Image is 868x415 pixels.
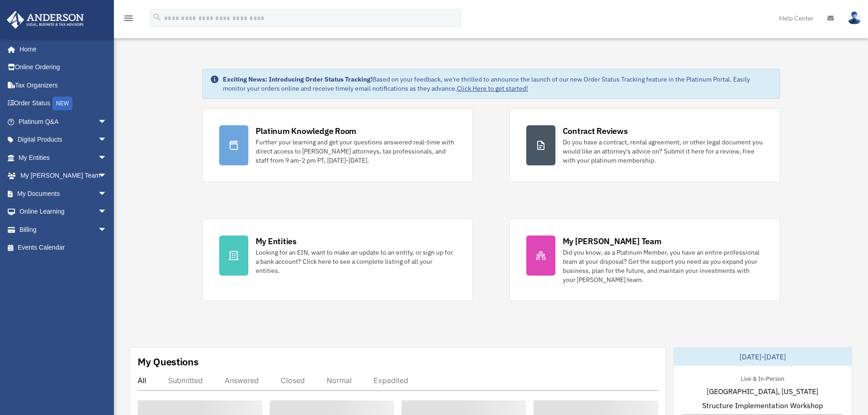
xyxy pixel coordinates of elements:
i: search [152,12,162,22]
div: My Entities [256,236,297,247]
a: Billingarrow_drop_down [6,220,121,239]
a: Platinum Knowledge Room Further your learning and get your questions answered real-time with dire... [202,108,473,182]
div: My Questions [138,355,199,369]
a: My [PERSON_NAME] Teamarrow_drop_down [6,167,121,185]
div: Answered [225,376,259,385]
div: Normal [327,376,352,385]
a: My Entitiesarrow_drop_down [6,149,121,167]
div: My [PERSON_NAME] Team [563,236,662,247]
a: Digital Productsarrow_drop_down [6,131,121,149]
div: Based on your feedback, we're thrilled to announce the launch of our new Order Status Tracking fe... [223,75,772,93]
a: Tax Organizers [6,76,121,94]
span: [GEOGRAPHIC_DATA], [US_STATE] [707,386,818,397]
img: User Pic [847,11,861,25]
i: menu [123,13,134,24]
img: Anderson Advisors Platinum Portal [4,11,87,29]
span: arrow_drop_down [98,149,116,167]
a: Order StatusNEW [6,94,121,113]
a: Platinum Q&Aarrow_drop_down [6,113,121,131]
a: Click Here to get started! [457,84,528,92]
a: My Entities Looking for an EIN, want to make an update to an entity, or sign up for a bank accoun... [202,219,473,301]
a: Online Ordering [6,58,121,77]
div: Do you have a contract, rental agreement, or other legal document you would like an attorney's ad... [563,138,763,165]
div: NEW [52,97,72,110]
a: menu [123,16,134,24]
div: Expedited [374,376,408,385]
span: arrow_drop_down [98,167,116,185]
div: Closed [281,376,305,385]
a: Home [6,40,116,58]
div: Looking for an EIN, want to make an update to an entity, or sign up for a bank account? Click her... [256,248,456,275]
div: All [138,376,146,385]
div: Platinum Knowledge Room [256,125,357,137]
div: Contract Reviews [563,125,628,137]
div: [DATE]-[DATE] [674,348,852,366]
div: Submitted [168,376,203,385]
a: Events Calendar [6,239,121,257]
div: Live & In-Person [734,373,791,383]
div: Did you know, as a Platinum Member, you have an entire professional team at your disposal? Get th... [563,248,763,284]
span: arrow_drop_down [98,113,116,131]
span: arrow_drop_down [98,131,116,149]
a: My [PERSON_NAME] Team Did you know, as a Platinum Member, you have an entire professional team at... [509,219,780,301]
strong: Exciting News: Introducing Order Status Tracking! [223,75,372,83]
div: Further your learning and get your questions answered real-time with direct access to [PERSON_NAM... [256,138,456,165]
span: arrow_drop_down [98,203,116,221]
span: Structure Implementation Workshop [702,400,823,411]
span: arrow_drop_down [98,220,116,239]
a: Online Learningarrow_drop_down [6,203,121,221]
a: My Documentsarrow_drop_down [6,184,121,203]
span: arrow_drop_down [98,184,116,203]
a: Contract Reviews Do you have a contract, rental agreement, or other legal document you would like... [509,108,780,182]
